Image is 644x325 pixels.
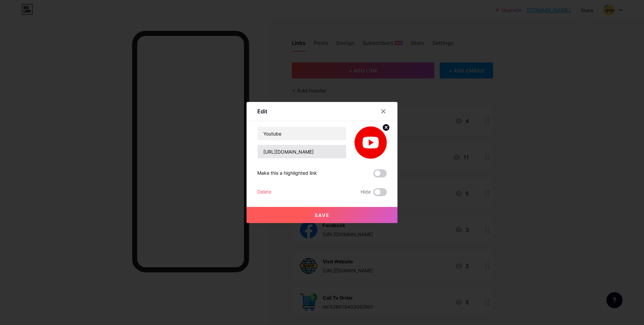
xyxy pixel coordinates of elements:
[247,207,397,223] button: Save
[257,107,267,115] div: Edit
[355,126,387,159] img: link_thumbnail
[257,188,271,196] div: Delete
[257,169,317,177] div: Make this a highlighted link
[361,188,371,196] span: Hide
[315,212,330,218] span: Save
[258,145,346,158] input: URL
[258,127,346,140] input: Title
